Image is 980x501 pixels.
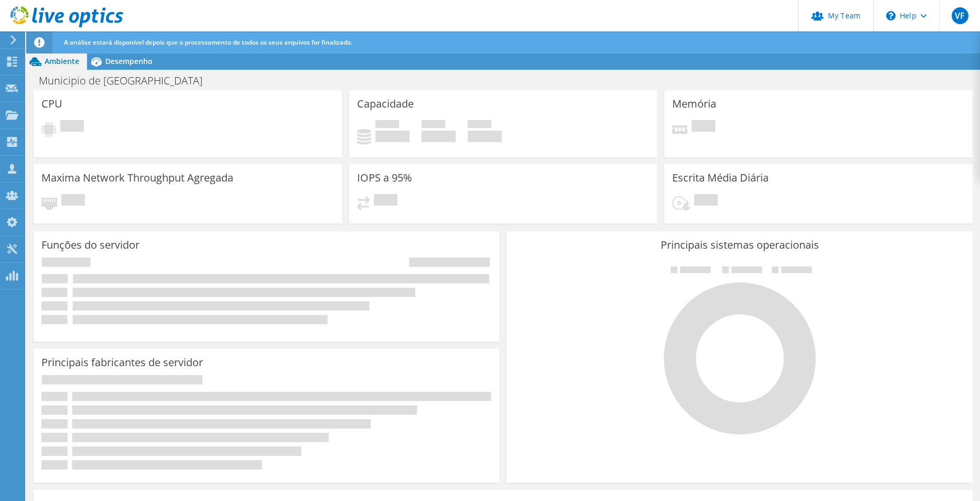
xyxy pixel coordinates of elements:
span: Pendente [374,194,397,208]
h3: Principais sistemas operacionais [514,239,964,251]
span: Pendente [694,194,718,208]
h3: Capacidade [357,98,414,110]
span: A análise estará disponível depois que o processamento de todos os seus arquivos for finalizado. [64,38,352,47]
h4: 0 GiB [422,131,456,142]
h3: Maxima Network Throughput Agregada [41,172,233,184]
span: Pendente [61,194,85,208]
h3: Funções do servidor [41,239,139,251]
h4: 0 GiB [375,131,410,142]
span: VF [952,7,968,24]
span: Ambiente [45,56,79,66]
h3: CPU [41,98,62,110]
svg: \n [886,11,896,20]
h3: Escrita Média Diária [672,172,769,184]
h3: Memória [672,98,716,110]
h1: Municipio de [GEOGRAPHIC_DATA] [34,75,219,87]
span: Pendente [60,120,84,134]
span: Total [468,120,491,131]
h3: IOPS a 95% [357,172,412,184]
span: Disponível [422,120,445,131]
span: Desempenho [105,56,153,66]
h3: Principais fabricantes de servidor [41,357,203,368]
span: Usado [375,120,399,131]
span: Pendente [692,120,715,134]
h4: 0 GiB [468,131,502,142]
